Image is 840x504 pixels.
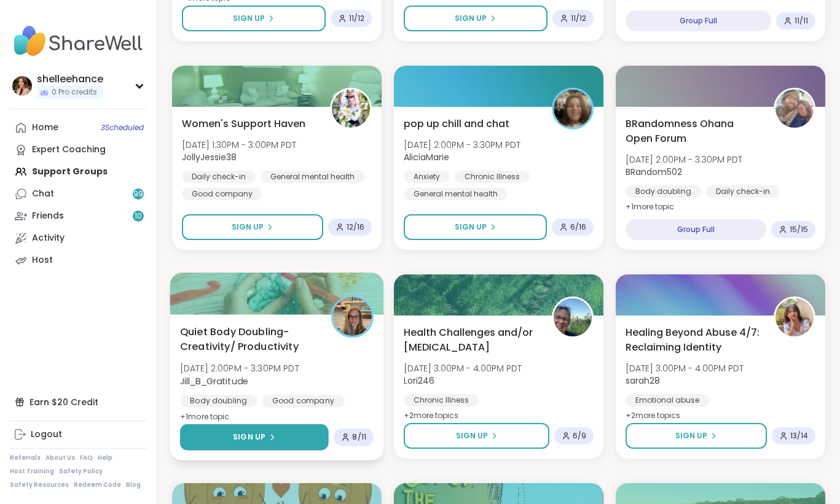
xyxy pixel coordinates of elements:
span: [DATE] 2:00PM - 3:30PM PDT [626,153,742,166]
span: [DATE] 3:00PM - 4:00PM PDT [626,362,744,374]
div: Good company [262,395,345,407]
img: Lori246 [554,298,592,336]
button: Sign Up [404,214,547,240]
div: Activity [32,232,65,244]
span: Sign Up [233,432,265,443]
a: Blog [126,481,141,489]
span: Health Challenges and/or [MEDICAL_DATA] [404,325,538,355]
a: Chat99 [10,183,147,205]
a: Expert Coaching [10,139,147,161]
span: 11 / 12 [571,14,586,23]
button: Sign Up [404,423,549,449]
img: ShareWell Nav Logo [10,20,147,63]
span: 11 / 12 [349,14,364,23]
a: Activity [10,227,147,249]
div: Body doubling [626,185,701,198]
b: sarah28 [626,374,660,387]
span: Women's Support Haven [182,117,305,131]
span: Quiet Body Doubling- Creativity/ Productivity [180,324,317,354]
span: Sign Up [232,222,264,233]
button: Sign Up [180,424,329,451]
span: Sign Up [456,430,488,441]
img: BRandom502 [775,90,814,128]
a: Home3Scheduled [10,117,147,139]
a: Logout [10,424,147,446]
img: JollyJessie38 [332,90,370,128]
button: Sign Up [182,214,323,240]
button: Sign Up [626,423,767,449]
button: Sign Up [182,6,326,31]
span: 6 / 16 [570,222,586,232]
span: 8 / 11 [352,432,366,442]
div: Chat [32,188,54,200]
b: JollyJessie38 [182,151,237,163]
span: 99 [133,189,143,200]
a: About Us [45,454,75,462]
div: shelleehance [37,72,103,86]
span: 11 / 11 [795,16,808,26]
span: 10 [135,211,142,222]
div: Home [32,122,58,134]
div: Earn $20 Credit [10,391,147,413]
span: Sign Up [233,13,265,24]
a: FAQ [80,454,93,462]
span: 0 Pro credits [52,87,97,98]
a: Host Training [10,467,54,476]
a: Redeem Code [74,481,121,489]
div: Chronic Illness [455,171,530,183]
span: 13 / 14 [790,431,808,441]
span: 12 / 16 [347,222,364,232]
span: BRandomness Ohana Open Forum [626,117,760,146]
span: Sign Up [455,222,487,233]
a: Friends10 [10,205,147,227]
span: Healing Beyond Abuse 4/7: Reclaiming Identity [626,325,760,355]
span: [DATE] 2:00PM - 3:30PM PDT [404,139,520,151]
img: shelleehance [12,76,32,96]
span: 15 / 15 [790,225,808,235]
div: Group Full [626,10,771,31]
b: Lori246 [404,374,434,387]
span: pop up chill and chat [404,117,509,131]
span: 6 / 9 [573,431,586,441]
div: Chronic Illness [404,394,479,406]
span: Sign Up [455,13,487,24]
b: BRandom502 [626,166,682,178]
span: [DATE] 2:00PM - 3:30PM PDT [180,362,299,374]
div: Body doubling [180,395,257,407]
span: Sign Up [675,430,707,441]
a: Safety Resources [10,481,69,489]
span: 3 Scheduled [101,123,144,133]
div: Host [32,254,53,266]
b: AliciaMarie [404,151,449,163]
img: AliciaMarie [554,90,592,128]
a: Help [98,454,112,462]
div: Good company [182,188,262,200]
div: Friends [32,210,64,222]
div: General mental health [261,171,364,183]
div: General mental health [404,188,508,200]
div: Group Full [626,219,766,240]
a: Host [10,249,147,271]
img: sarah28 [775,298,814,336]
div: Emotional abuse [626,394,709,406]
div: Daily check-in [706,185,780,198]
span: [DATE] 3:00PM - 4:00PM PDT [404,362,522,374]
div: Logout [31,428,62,441]
img: Jill_B_Gratitude [333,297,372,336]
div: Daily check-in [182,171,256,183]
b: Jill_B_Gratitude [180,374,248,387]
a: Referrals [10,454,41,462]
span: [DATE] 1:30PM - 3:00PM PDT [182,139,296,151]
a: Safety Policy [59,467,103,476]
div: Anxiety [404,171,450,183]
div: Expert Coaching [32,144,106,156]
button: Sign Up [404,6,548,31]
